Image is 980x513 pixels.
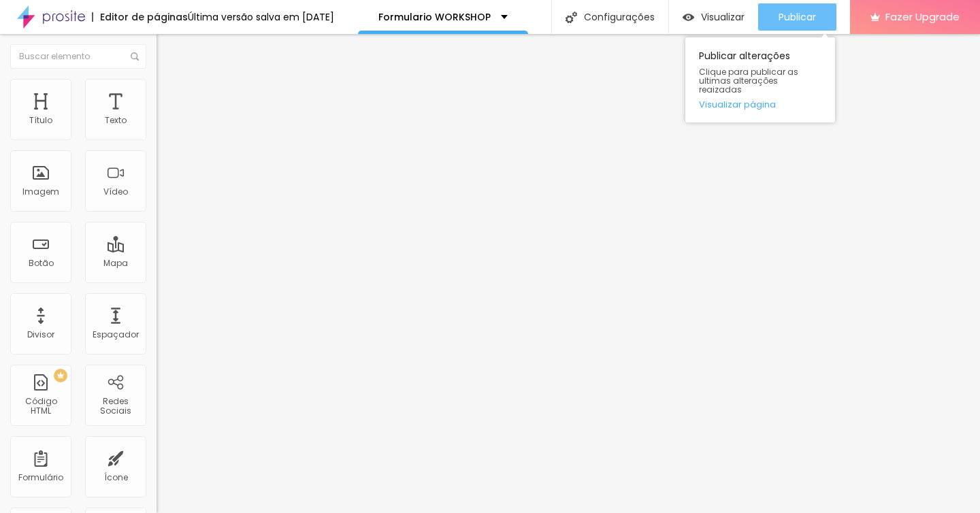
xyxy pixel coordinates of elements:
div: Botão [29,259,54,268]
div: Divisor [27,330,54,340]
div: Mapa [103,259,128,268]
iframe: Editor [157,34,980,513]
div: Publicar alterações [685,37,835,122]
img: Icone [131,52,139,61]
div: Texto [105,116,127,125]
p: Formulario WORKSHOP [378,12,491,22]
input: Buscar elemento [10,44,146,69]
span: Publicar [779,12,816,22]
span: Clique para publicar as ultimas alterações reaizadas [699,67,821,95]
button: Publicar [758,3,836,31]
button: Visualizar [669,3,758,31]
div: Espaçador [93,330,139,340]
img: Icone [566,12,577,23]
div: Editor de páginas [92,12,188,22]
span: Fazer Upgrade [885,11,960,22]
a: Visualizar página [699,100,821,109]
img: view-1.svg [683,12,694,23]
div: Imagem [22,187,59,197]
div: Código HTML [14,397,67,416]
div: Título [29,116,52,125]
div: Ícone [104,473,128,482]
div: Última versão salva em [DATE] [188,12,334,22]
div: Formulário [18,473,63,482]
div: Vídeo [103,187,128,197]
span: Visualizar [701,12,745,22]
div: Redes Sociais [88,397,142,416]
